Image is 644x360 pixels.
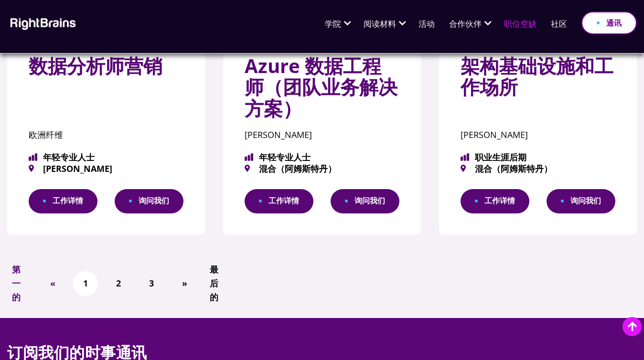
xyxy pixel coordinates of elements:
font: 第一的 [12,264,21,303]
a: 最后的 [205,261,230,305]
font: 询问我们 [354,195,385,206]
font: 欧洲纤维 [29,129,63,140]
font: 1 [83,277,88,289]
button: 询问我们 [115,189,183,213]
font: 工作详情 [484,195,515,206]
font: 职业生涯后期 [475,151,526,163]
font: 合作伙伴 [449,21,482,28]
font: 学院 [325,21,341,28]
a: » [177,275,192,292]
font: 活动 [419,21,435,28]
a: 工作详情 [461,189,529,213]
a: 1 [78,275,93,292]
font: [PERSON_NAME] [245,129,312,140]
font: 通讯 [606,18,622,28]
font: 工作详情 [268,195,299,206]
font: « [50,277,55,289]
font: 2 [116,277,121,289]
font: 最后的 [210,264,218,303]
font: 询问我们 [139,195,169,206]
font: 询问我们 [570,195,601,206]
button: 询问我们 [547,189,615,213]
a: 工作详情 [245,189,313,213]
font: 年轻专业人士 [43,151,95,163]
a: 学院 [325,21,341,29]
font: 年轻专业人士 [259,151,311,163]
font: 工作详情 [53,195,83,206]
font: 职位空缺 [504,21,537,28]
font: » [182,277,187,289]
a: 社区 [551,21,567,29]
a: 阅读材料 [364,21,396,29]
font: [PERSON_NAME] [461,129,528,140]
font: [PERSON_NAME] [43,163,112,174]
font: 阅读材料 [364,21,396,28]
a: 职位空缺 [504,21,537,29]
a: 2 [111,275,126,292]
font: 混合（阿姆斯特丹） [259,163,336,174]
font: 3 [149,277,154,289]
a: 通讯 [581,11,637,34]
font: 社区 [551,21,567,28]
button: 询问我们 [331,189,399,213]
a: 合作伙伴 [449,21,482,29]
a: 活动 [419,21,435,29]
a: 3 [144,275,159,292]
a: 工作详情 [29,189,97,213]
img: 右脑 [7,16,76,30]
font: 混合（阿姆斯特丹） [475,163,552,174]
font: 数据分析师营销 [29,53,162,79]
font: 架构基础设施和工作场所 [461,53,613,100]
font: Azure 数据工程师（团队业务解决方案） [245,53,397,122]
